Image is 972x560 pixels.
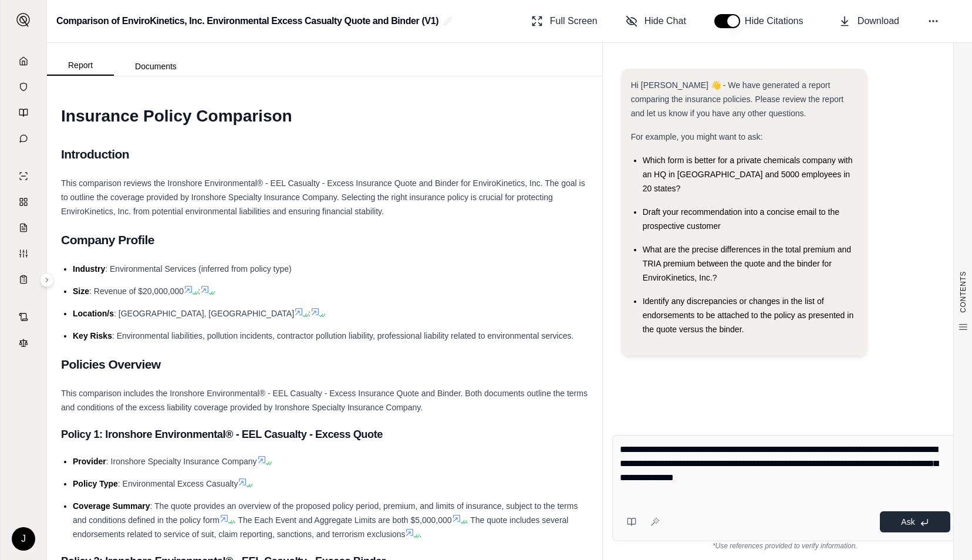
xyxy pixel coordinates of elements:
h2: Comparison of EnviroKinetics, Inc. Environmental Excess Casualty Quote and Binder (V1) [56,11,438,32]
span: . [419,529,421,539]
a: Single Policy [8,164,39,188]
h1: Insurance Policy Comparison [61,100,588,133]
h2: Company Profile [61,228,588,252]
span: Hide Chat [644,14,686,28]
span: Policy Type [73,479,118,488]
span: Size [73,286,89,296]
span: For example, you might want to ask: [631,132,763,141]
h2: Introduction [61,142,588,167]
a: Policy Comparisons [8,190,39,214]
button: Expand sidebar [40,273,54,287]
div: J [12,527,35,551]
span: . The Each Event and Aggregate Limits are both $5,000,000 [234,515,452,525]
span: Provider [73,457,106,466]
div: *Use references provided to verify information. [612,541,958,551]
span: : [308,309,310,318]
button: Report [47,56,114,76]
button: Download [834,9,904,33]
img: Expand sidebar [16,13,31,27]
a: Coverage Table [8,268,39,291]
span: Ask [901,517,914,527]
button: Hide Chat [621,9,691,33]
span: Hide Citations [745,14,811,28]
span: Which form is better for a private chemicals company with an HQ in [GEOGRAPHIC_DATA] and 5000 emp... [643,156,853,193]
span: : [GEOGRAPHIC_DATA], [GEOGRAPHIC_DATA] [114,309,294,318]
span: Coverage Summary [73,501,150,511]
h2: Policies Overview [61,352,588,377]
button: Expand sidebar [12,8,35,32]
span: : Environmental liabilities, pollution incidents, contractor pollution liability, professional li... [112,331,573,340]
span: Draft your recommendation into a concise email to the prospective customer [643,207,839,231]
span: : The quote provides an overview of the proposed policy period, premium, and limits of insurance,... [73,501,578,525]
span: : Ironshore Specialty Insurance Company [106,457,257,466]
a: Legal Search Engine [8,331,39,355]
span: This comparison reviews the Ironshore Environmental® - EEL Casualty - Excess Insurance Quote and ... [61,178,585,216]
span: : Environmental Excess Casualty [118,479,238,488]
span: Hi [PERSON_NAME] 👋 - We have generated a report comparing the insurance policies. Please review t... [631,80,844,118]
span: Key Risks [73,331,112,340]
span: Location/s [73,309,114,318]
span: Identify any discrepancies or changes in the list of endorsements to be attached to the policy as... [643,296,854,334]
span: Download [858,14,899,28]
span: : [198,286,200,296]
span: CONTENTS [959,271,968,313]
a: Custom Report [8,242,39,265]
button: Ask [880,511,950,532]
span: : Revenue of $20,000,000 [89,286,184,296]
span: This comparison includes the Ironshore Environmental® - EEL Casualty - Excess Insurance Quote and... [61,389,588,412]
h3: Policy 1: Ironshore Environmental® - EEL Casualty - Excess Quote [61,424,588,445]
span: Industry [73,264,105,274]
span: Full Screen [550,14,598,28]
button: Full Screen [526,9,602,33]
a: Prompt Library [8,101,39,124]
a: Home [8,49,39,73]
a: Chat [8,127,39,150]
span: : Environmental Services (inferred from policy type) [105,264,291,274]
a: Documents Vault [8,75,39,99]
span: What are the precise differences in the total premium and TRIA premium between the quote and the ... [643,245,851,282]
a: Contract Analysis [8,305,39,329]
a: Claim Coverage [8,216,39,239]
button: Documents [114,57,198,76]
